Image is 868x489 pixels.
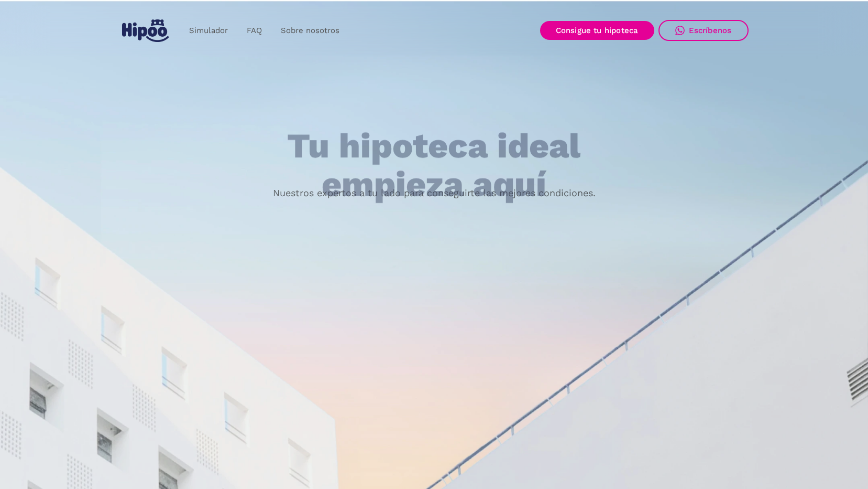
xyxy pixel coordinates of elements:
[120,15,171,46] a: home
[271,20,349,41] a: Sobre nosotros
[689,26,732,35] div: Escríbenos
[235,127,632,204] h1: Tu hipoteca ideal empieza aquí
[658,20,749,41] a: Escríbenos
[180,20,237,41] a: Simulador
[540,21,654,40] a: Consigue tu hipoteca
[237,20,271,41] a: FAQ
